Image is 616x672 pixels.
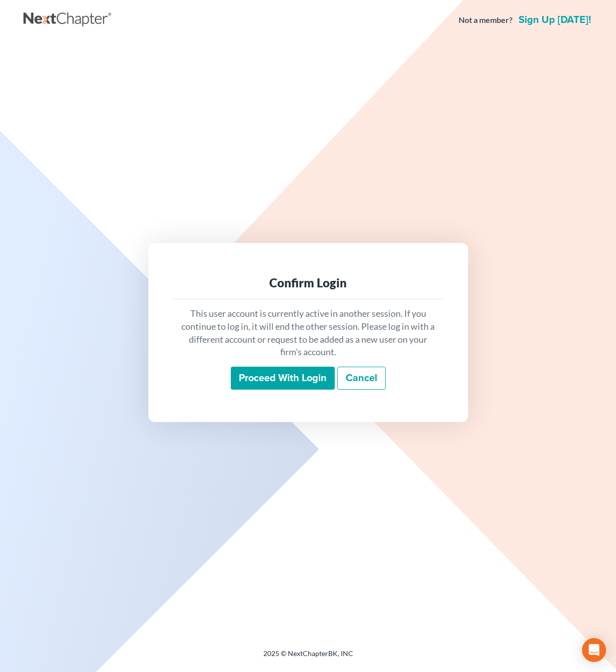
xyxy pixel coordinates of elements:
[180,275,436,291] div: Confirm Login
[582,638,606,662] div: Open Intercom Messenger
[459,14,513,26] strong: Not a member?
[231,367,335,390] input: Proceed with login
[180,307,436,359] p: This user account is currently active in another session. If you continue to log in, it will end ...
[517,15,593,25] a: Sign up [DATE]!
[23,649,593,667] div: 2025 © NextChapterBK, INC
[337,367,386,390] a: Cancel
